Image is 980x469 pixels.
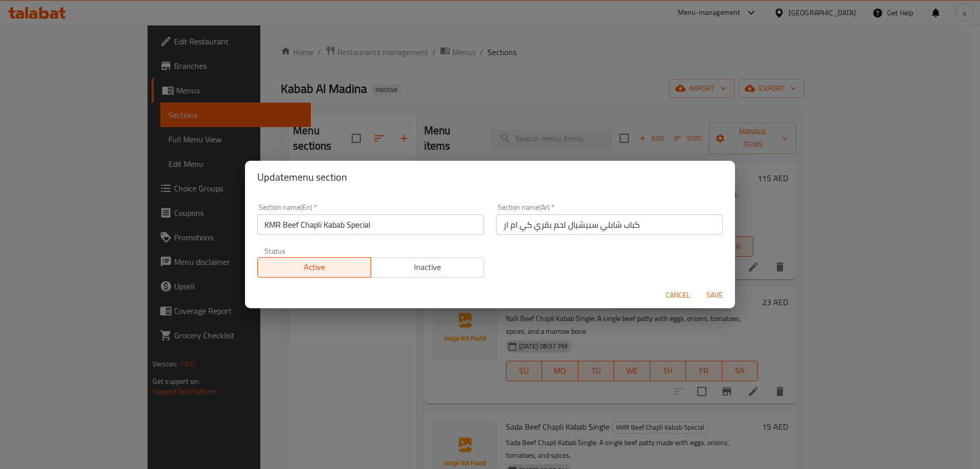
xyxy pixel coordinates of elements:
[702,289,727,302] span: Save
[257,169,723,185] h2: Update menu section
[257,214,484,235] input: Please enter section name(en)
[262,260,367,275] span: Active
[698,286,731,305] button: Save
[496,214,723,235] input: Please enter section name(ar)
[375,260,480,275] span: Inactive
[661,286,694,305] button: Cancel
[666,289,690,302] span: Cancel
[257,257,371,278] button: Active
[371,257,484,278] button: Inactive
